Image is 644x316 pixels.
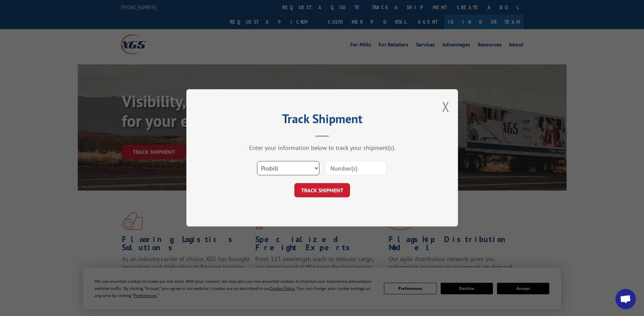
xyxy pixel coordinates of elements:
div: Enter your information below to track your shipment(s). [220,144,424,152]
h2: Track Shipment [220,114,424,127]
button: Close modal [442,98,449,116]
button: TRACK SHIPMENT [294,183,350,198]
input: Number(s) [325,161,387,176]
a: Open chat [615,289,636,309]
